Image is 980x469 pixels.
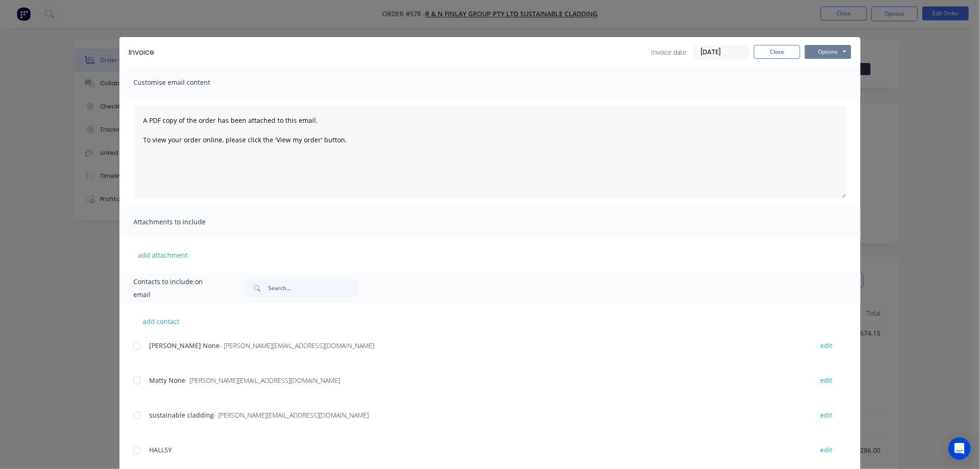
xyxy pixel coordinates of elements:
[214,411,369,419] span: - [PERSON_NAME][EMAIL_ADDRESS][DOMAIN_NAME]
[133,275,221,301] span: Contacts to include on email
[129,47,154,58] div: Invoice
[133,76,235,89] span: Customise email content
[815,409,838,421] button: edit
[133,248,192,262] button: add attachment
[185,376,340,385] span: - [PERSON_NAME][EMAIL_ADDRESS][DOMAIN_NAME]
[754,45,800,59] button: Close
[220,341,374,350] span: - [PERSON_NAME][EMAIL_ADDRESS][DOMAIN_NAME]
[149,341,220,350] span: [PERSON_NAME] None
[949,437,971,460] div: Open Intercom Messenger
[268,279,360,298] input: Search...
[805,45,851,59] button: Options
[149,411,214,419] span: sustainable cladding
[651,47,686,57] span: Invoice date
[133,215,235,228] span: Attachments to include
[133,106,847,198] textarea: A PDF copy of the order has been attached to this email. To view your order online, please click ...
[815,339,838,352] button: edit
[133,314,189,328] button: add contact
[815,374,838,387] button: edit
[815,444,838,456] button: edit
[149,376,185,385] span: Matty None
[149,445,172,454] span: HALLSY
